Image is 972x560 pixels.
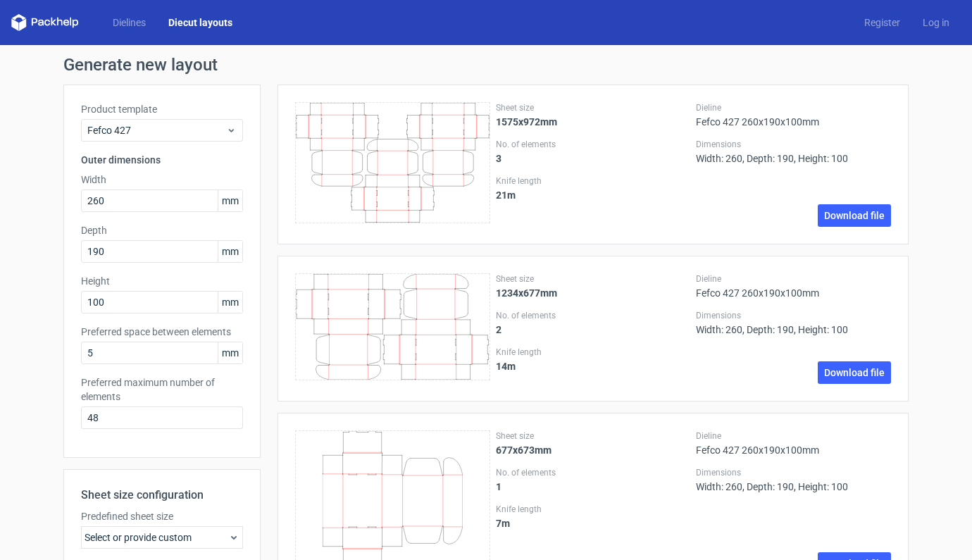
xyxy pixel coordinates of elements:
[696,102,891,113] label: Dieline
[81,153,243,167] h3: Outer dimensions
[218,292,242,313] span: mm
[81,487,243,504] h2: Sheet size configuration
[696,430,891,456] div: Fefco 427 260x190x100mm
[496,324,501,335] strong: 2
[496,273,691,285] label: Sheet size
[911,15,961,30] a: Log in
[496,347,691,358] label: Knife length
[87,123,226,137] span: Fefco 427
[496,518,510,529] strong: 7 m
[218,241,242,262] span: mm
[81,223,243,237] label: Depth
[496,444,552,456] strong: 677x673mm
[218,342,242,363] span: mm
[696,310,891,321] label: Dimensions
[81,274,243,288] label: Height
[81,526,243,549] div: Select or provide custom
[81,325,243,339] label: Preferred space between elements
[696,310,891,335] div: Width: 260, Depth: 190, Height: 100
[696,273,891,285] label: Dieline
[496,189,516,201] strong: 21 m
[496,116,557,127] strong: 1575x972mm
[496,102,691,113] label: Sheet size
[696,467,891,492] div: Width: 260, Depth: 190, Height: 100
[696,430,891,442] label: Dieline
[81,509,243,523] label: Predefined sheet size
[81,375,243,404] label: Preferred maximum number of elements
[696,467,891,478] label: Dimensions
[496,287,557,299] strong: 1234x677mm
[496,310,691,321] label: No. of elements
[496,481,501,492] strong: 1
[218,190,242,211] span: mm
[818,361,891,384] a: Download file
[853,15,911,30] a: Register
[496,430,691,442] label: Sheet size
[81,173,243,187] label: Width
[81,102,243,116] label: Product template
[496,504,691,515] label: Knife length
[696,139,891,150] label: Dimensions
[696,102,891,127] div: Fefco 427 260x190x100mm
[496,139,691,150] label: No. of elements
[496,175,691,187] label: Knife length
[496,467,691,478] label: No. of elements
[63,56,909,73] h1: Generate new layout
[496,361,516,372] strong: 14 m
[496,153,501,164] strong: 3
[101,15,157,30] a: Dielines
[157,15,244,30] a: Diecut layouts
[696,139,891,164] div: Width: 260, Depth: 190, Height: 100
[818,204,891,227] a: Download file
[696,273,891,299] div: Fefco 427 260x190x100mm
